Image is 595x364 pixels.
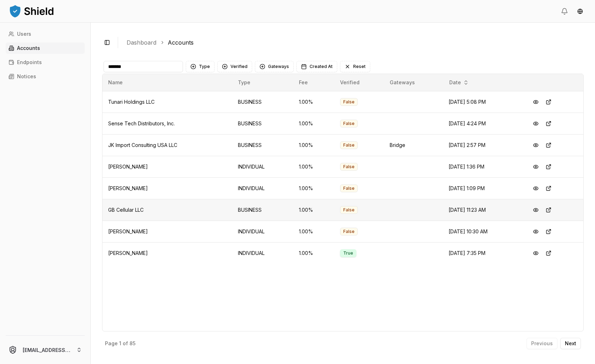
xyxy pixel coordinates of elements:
td: BUSINESS [232,134,293,156]
span: 1.00 % [299,250,313,256]
span: JK Import Consulting USA LLC [108,142,177,148]
button: Next [560,338,581,349]
span: [DATE] 2:57 PM [449,142,485,148]
span: 1.00 % [299,164,313,170]
span: [PERSON_NAME] [108,250,148,256]
span: 1.00 % [299,99,313,105]
p: [EMAIL_ADDRESS][PERSON_NAME][DOMAIN_NAME] [23,346,71,354]
p: Next [565,341,576,346]
button: Type [186,61,215,72]
span: [PERSON_NAME] [108,164,148,170]
p: Notices [17,74,36,79]
span: [PERSON_NAME] [108,228,148,234]
th: Type [232,74,293,91]
span: GB Cellular LLC [108,207,144,213]
td: BUSINESS [232,199,293,221]
p: Accounts [17,46,40,51]
a: Endpoints [6,57,85,68]
p: Page [105,341,118,346]
span: 1.00 % [299,120,313,126]
span: [DATE] 1:36 PM [449,164,484,170]
span: [DATE] 10:30 AM [449,228,488,234]
span: Created At [310,64,333,69]
span: [DATE] 4:24 PM [449,120,486,126]
span: Sense Tech Distributors, Inc. [108,120,175,126]
a: Accounts [6,42,85,54]
td: INDIVIDUAL [232,242,293,264]
p: of [123,341,128,346]
button: Reset filters [340,61,370,72]
a: Accounts [168,38,194,47]
a: Users [6,28,85,40]
p: Endpoints [17,60,42,65]
span: 1.00 % [299,185,313,191]
span: 1.00 % [299,207,313,213]
span: [DATE] 1:09 PM [449,185,485,191]
p: 1 [119,341,121,346]
th: Fee [293,74,334,91]
span: [DATE] 7:35 PM [449,250,485,256]
span: [PERSON_NAME] [108,185,148,191]
span: [DATE] 5:08 PM [449,99,486,105]
button: Verified [217,61,252,72]
p: 85 [129,341,135,346]
button: Date [446,77,472,88]
th: Name [102,74,232,91]
span: [DATE] 11:23 AM [449,207,486,213]
button: [EMAIL_ADDRESS][PERSON_NAME][DOMAIN_NAME] [3,339,88,361]
span: Bridge [390,142,405,148]
button: Created At [296,61,337,72]
td: INDIVIDUAL [232,177,293,199]
td: INDIVIDUAL [232,156,293,177]
span: 1.00 % [299,142,313,148]
nav: breadcrumb [127,38,578,47]
th: Verified [334,74,384,91]
span: Tunari Holdings LLC [108,99,155,105]
td: BUSINESS [232,91,293,113]
td: INDIVIDUAL [232,221,293,242]
p: Users [17,32,31,36]
button: Gateways [255,61,294,72]
a: Dashboard [127,38,156,47]
span: 1.00 % [299,228,313,234]
img: ShieldPay Logo [9,4,55,18]
th: Gateways [384,74,443,91]
a: Notices [6,71,85,82]
td: BUSINESS [232,113,293,134]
